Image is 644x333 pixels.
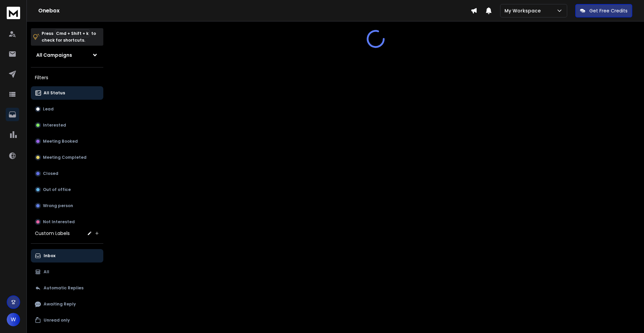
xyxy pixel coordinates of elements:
[589,7,628,14] p: Get Free Credits
[44,285,84,291] p: Automatic Replies
[55,30,90,37] span: Cmd + Shift + k
[31,86,103,100] button: All Status
[43,123,66,128] p: Interested
[7,7,20,19] img: logo
[31,118,103,132] button: Interested
[31,215,103,229] button: Not Interested
[31,135,103,148] button: Meeting Booked
[43,106,54,112] p: Lead
[35,230,70,237] h3: Custom Labels
[31,297,103,311] button: Awaiting Reply
[43,203,73,208] p: Wrong person
[31,281,103,295] button: Automatic Replies
[31,314,103,327] button: Unread only
[31,265,103,279] button: All
[43,187,71,192] p: Out of office
[36,52,72,58] h1: All Campaigns
[44,253,55,258] p: Inbox
[31,102,103,116] button: Lead
[31,167,103,180] button: Closed
[43,171,58,176] p: Closed
[44,269,49,275] p: All
[575,4,632,17] button: Get Free Credits
[44,301,76,307] p: Awaiting Reply
[44,90,65,96] p: All Status
[504,7,543,14] p: My Workspace
[31,249,103,263] button: Inbox
[43,219,75,225] p: Not Interested
[42,30,96,44] p: Press to check for shortcuts.
[31,199,103,212] button: Wrong person
[31,151,103,164] button: Meeting Completed
[31,48,103,62] button: All Campaigns
[44,318,70,323] p: Unread only
[43,155,87,160] p: Meeting Completed
[31,73,103,82] h3: Filters
[7,313,20,326] button: W
[31,183,103,196] button: Out of office
[43,139,78,144] p: Meeting Booked
[38,7,471,15] h1: Onebox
